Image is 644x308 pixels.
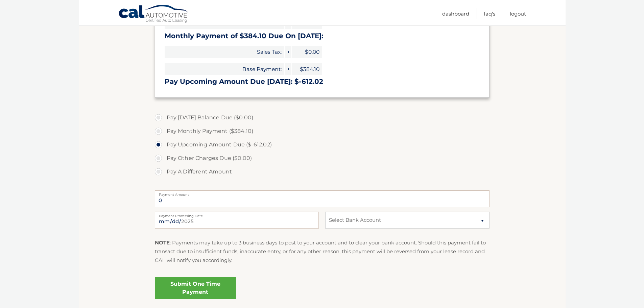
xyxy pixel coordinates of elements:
[155,190,490,207] input: Payment Amount
[292,63,322,75] span: $384.10
[442,8,469,19] a: Dashboard
[292,46,322,58] span: $0.00
[118,4,189,24] a: Cal Automotive
[165,77,480,86] h3: Pay Upcoming Amount Due [DATE]: $-612.02
[155,212,319,229] input: Payment Date
[285,63,291,75] span: +
[155,277,236,299] a: Submit One Time Payment
[285,46,291,58] span: +
[155,138,490,151] label: Pay Upcoming Amount Due ($-612.02)
[165,46,284,58] span: Sales Tax:
[155,124,490,138] label: Pay Monthly Payment ($384.10)
[155,151,490,165] label: Pay Other Charges Due ($0.00)
[155,190,490,196] label: Payment Amount
[165,32,480,40] h3: Monthly Payment of $384.10 Due On [DATE]:
[155,165,490,179] label: Pay A Different Amount
[165,63,284,75] span: Base Payment:
[155,212,319,217] label: Payment Processing Date
[155,111,490,124] label: Pay [DATE] Balance Due ($0.00)
[155,239,170,246] strong: NOTE
[484,8,495,19] a: FAQ's
[155,238,490,265] p: : Payments may take up to 3 business days to post to your account and to clear your bank account....
[510,8,526,19] a: Logout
